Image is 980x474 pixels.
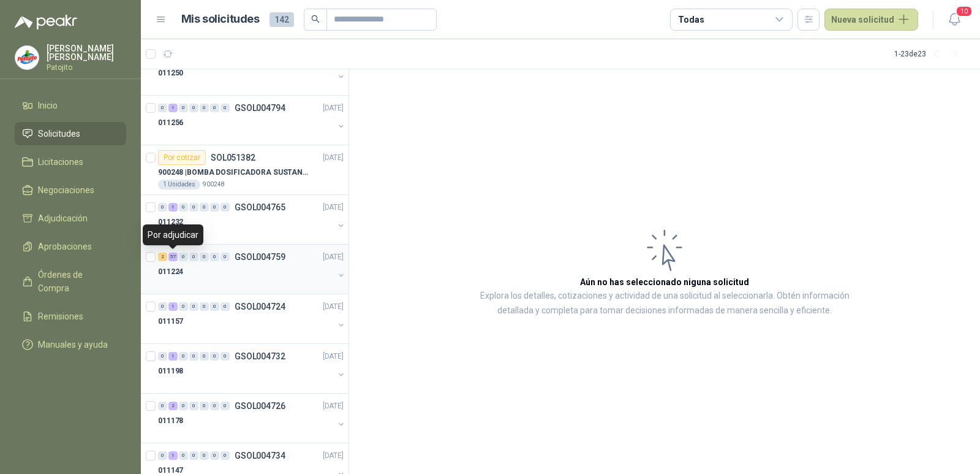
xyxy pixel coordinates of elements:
p: 011232 [158,216,183,228]
div: 0 [210,451,219,460]
div: 1 [168,203,178,212]
div: 0 [221,253,230,261]
div: 0 [221,352,230,361]
div: 0 [221,104,230,112]
p: SOL051382 [211,153,255,162]
div: 57 [168,253,178,261]
div: 0 [158,203,167,212]
div: 0 [210,302,219,311]
div: 2 [158,253,167,261]
div: 0 [189,451,198,460]
p: GSOL004734 [235,451,285,460]
button: 10 [943,9,965,31]
a: 0 1 0 0 0 0 0 GSOL004765[DATE] 011232 [158,200,346,239]
p: 900248 | BOMBA DOSIFICADORA SUSTANCIAS QUIMICAS [158,167,311,178]
div: Por cotizar [158,150,206,165]
p: [DATE] [323,351,344,362]
p: [DATE] [323,400,344,412]
p: [DATE] [323,450,344,462]
div: 0 [200,402,209,410]
p: Patojito [47,64,126,71]
div: Por adjudicar [143,224,203,245]
p: GSOL004759 [235,253,285,261]
span: Remisiones [38,310,83,323]
div: 0 [189,302,198,311]
div: 0 [179,253,188,261]
div: 0 [189,104,198,112]
div: 0 [221,302,230,311]
div: 1 - 23 de 23 [894,44,965,64]
span: Negociaciones [38,183,94,197]
a: Adjudicación [15,207,126,230]
a: 0 1 0 0 0 0 0 GSOL004724[DATE] 011157 [158,299,346,338]
a: 0 1 0 0 0 0 0 GSOL004794[DATE] 011256 [158,101,346,140]
div: 0 [179,203,188,212]
div: Todas [678,13,704,26]
a: Órdenes de Compra [15,263,126,300]
div: 0 [179,451,188,460]
div: 0 [210,104,219,112]
p: GSOL004726 [235,402,285,410]
button: Nueva solicitud [824,9,918,31]
div: 1 [168,352,178,361]
div: 0 [158,451,167,460]
span: 10 [956,6,973,17]
div: 1 [168,451,178,460]
span: Manuales y ayuda [38,338,108,351]
div: 0 [221,203,230,212]
div: 0 [200,352,209,361]
div: 0 [158,402,167,410]
img: Logo peakr [15,15,77,29]
p: [DATE] [323,301,344,313]
span: Inicio [38,99,58,112]
div: 2 [168,402,178,410]
a: Negociaciones [15,178,126,202]
a: 0 1 0 0 0 0 0 GSOL004732[DATE] 011198 [158,349,346,388]
div: 0 [179,352,188,361]
div: 0 [179,402,188,410]
a: Por cotizarSOL051382[DATE] 900248 |BOMBA DOSIFICADORA SUSTANCIAS QUIMICAS1 Unidades900248 [141,145,349,195]
div: 0 [200,302,209,311]
div: 1 [168,104,178,112]
a: 2 57 0 0 0 0 0 GSOL004759[DATE] 011224 [158,250,346,289]
p: [DATE] [323,152,344,164]
a: Solicitudes [15,122,126,145]
p: 011224 [158,266,183,278]
div: 0 [158,352,167,361]
p: GSOL004794 [235,104,285,112]
h1: Mis solicitudes [181,10,260,28]
div: 0 [210,352,219,361]
div: 0 [200,203,209,212]
span: 142 [269,12,294,27]
span: Adjudicación [38,212,88,225]
h3: Aún no has seleccionado niguna solicitud [580,275,749,289]
a: 0 2 0 0 0 0 0 GSOL004726[DATE] 011178 [158,399,346,438]
div: 0 [200,104,209,112]
div: 0 [179,302,188,311]
div: 0 [189,352,198,361]
img: Company Logo [15,46,39,69]
p: [DATE] [323,202,344,213]
div: 0 [210,253,219,261]
span: Órdenes de Compra [38,268,115,295]
p: GSOL004765 [235,203,285,212]
a: Inicio [15,94,126,117]
a: Manuales y ayuda [15,333,126,356]
span: Solicitudes [38,127,80,140]
p: 900248 [203,180,225,189]
div: 0 [210,203,219,212]
a: Aprobaciones [15,235,126,258]
p: GSOL004732 [235,352,285,361]
div: 1 [168,302,178,311]
span: Aprobaciones [38,240,92,253]
div: 0 [189,253,198,261]
p: 011250 [158,67,183,79]
a: Remisiones [15,305,126,328]
div: 0 [200,253,209,261]
div: 0 [158,104,167,112]
p: [DATE] [323,102,344,114]
a: 0 13 0 0 0 0 0 GSOL004793[DATE] 011250 [158,51,346,90]
p: [DATE] [323,251,344,263]
div: 0 [210,402,219,410]
div: 0 [221,451,230,460]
